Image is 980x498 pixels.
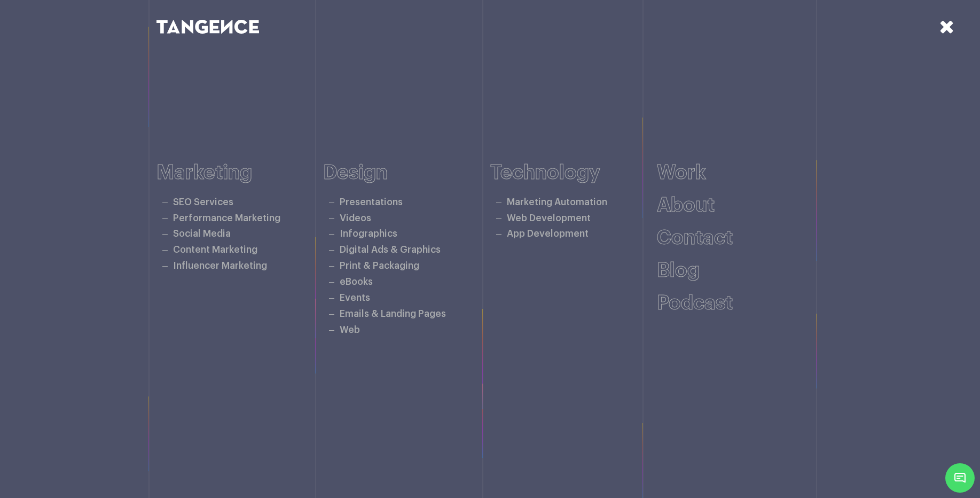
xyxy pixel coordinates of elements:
img: logo_orange.svg [17,17,26,26]
a: Performance Marketing [173,214,280,223]
img: website_grey.svg [17,28,26,36]
a: About [657,196,715,215]
a: Web Development [507,214,591,223]
a: Content Marketing [173,245,257,254]
a: Contact [657,228,733,248]
h6: Design [323,162,490,184]
a: Print & Packaging [340,261,419,270]
a: Podcast [657,293,733,313]
a: Work [657,163,706,183]
a: Infographics [340,229,397,238]
a: Influencer Marketing [173,261,267,270]
a: Blog [657,261,700,281]
a: Videos [340,214,371,223]
a: Presentations [340,198,403,207]
a: App Development [507,229,589,238]
a: SEO Services [173,198,233,207]
h6: Marketing [156,162,324,184]
h6: Technology [490,162,657,184]
div: v 4.0.25 [30,17,52,26]
img: tab_keywords_by_traffic_grey.svg [108,62,116,71]
a: Marketing Automation [507,198,607,207]
a: Social Media [173,229,231,238]
div: Domain: [DOMAIN_NAME] [28,28,117,36]
span: Chat Widget [945,463,975,493]
div: Domain Overview [43,63,96,70]
img: tab_domain_overview_orange.svg [31,62,40,71]
div: Keywords by Traffic [120,63,176,70]
a: Events [340,293,370,302]
a: Emails & Landing Pages [340,309,446,318]
a: Web [340,325,360,334]
a: Digital Ads & Graphics [340,245,441,254]
a: eBooks [340,277,373,286]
